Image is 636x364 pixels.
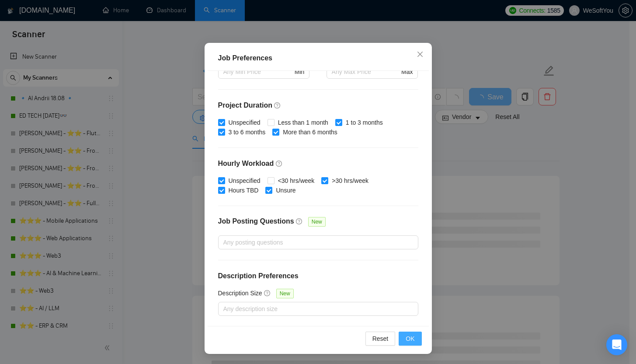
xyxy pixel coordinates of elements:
[218,271,418,281] h4: Description Preferences
[279,127,341,137] span: More than 6 months
[606,334,627,355] div: Open Intercom Messenger
[332,67,400,77] input: Any Max Price
[309,65,326,89] div: -
[399,332,421,346] button: OK
[218,216,294,227] h4: Job Posting Questions
[275,176,318,185] span: <30 hrs/week
[274,102,281,109] span: question-circle
[218,100,418,111] h4: Project Duration
[276,160,283,167] span: question-circle
[225,127,269,137] span: 3 to 6 months
[272,185,299,195] span: Unsure
[408,43,432,66] button: Close
[328,176,372,185] span: >30 hrs/week
[308,217,326,227] span: New
[365,332,396,346] button: Reset
[225,118,264,127] span: Unspecified
[218,158,418,169] h4: Hourly Workload
[406,334,414,343] span: OK
[295,67,305,77] span: Min
[223,67,293,77] input: Any Min Price
[296,218,303,225] span: question-circle
[225,176,264,185] span: Unspecified
[372,334,389,343] span: Reset
[264,290,271,297] span: question-circle
[401,67,413,77] span: Max
[218,53,418,63] div: Job Preferences
[218,288,262,298] h5: Description Size
[342,118,386,127] span: 1 to 3 months
[276,289,294,298] span: New
[275,118,332,127] span: Less than 1 month
[225,185,262,195] span: Hours TBD
[417,51,424,58] span: close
